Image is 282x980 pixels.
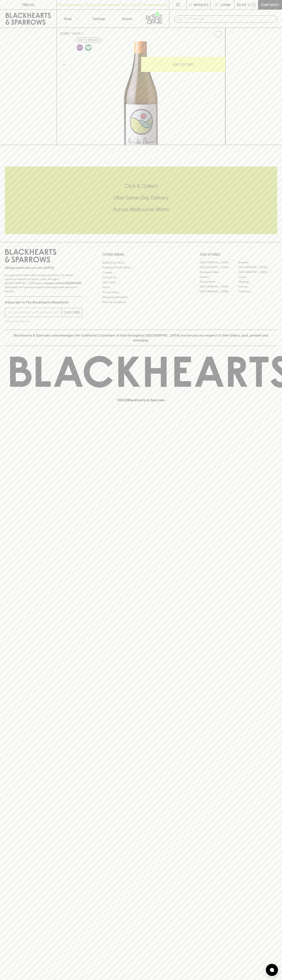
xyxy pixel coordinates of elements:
a: Contact Us [102,275,180,280]
img: Lo-Fi [77,44,83,51]
a: Elwood [200,275,238,279]
a: Shipping Information [102,295,180,300]
a: [GEOGRAPHIC_DATA] [200,260,238,265]
input: e.g. jane@blackheartsandsparrows.com.au [8,309,62,316]
p: OTHER AREAS [102,252,180,257]
a: [GEOGRAPHIC_DATA] [238,270,277,275]
p: OUR STORES [200,252,277,257]
strong: Liquor License #32064953 [44,281,81,285]
p: 0 [253,4,255,6]
a: [GEOGRAPHIC_DATA] [238,265,277,270]
p: ADD TO CART [173,62,194,67]
a: Geelong [238,279,277,284]
div: Call to action block [5,167,277,234]
a: SHOP [72,32,81,35]
a: Brunswick West [200,270,238,275]
img: 41197.png [57,41,225,145]
button: Shop [57,10,85,28]
a: Careers [102,270,180,275]
p: Checkout [261,2,279,7]
img: bubble-icon [270,968,274,972]
p: Login [220,2,230,7]
a: Terms & Conditions [102,300,180,304]
input: Try "Pinot noir" [184,16,274,22]
a: Bottle Drop FAQ's [102,260,180,265]
h5: Uber Same-Day Delivery [5,194,277,201]
p: Sibling owned and run since [DATE] [5,266,82,270]
a: Stores [113,10,141,28]
p: Shop [64,16,72,21]
a: Tastings [85,10,113,28]
a: Made without the use of any animal products. [84,43,93,52]
p: Tastings [92,16,105,21]
p: Stores [122,16,132,21]
button: Add to wishlist [212,29,224,40]
p: It is against the law to sell or supply alcohol to, or to obtain alcohol on behalf of a person un... [5,273,82,293]
a: [GEOGRAPHIC_DATA] [200,265,238,270]
a: Business & Bulk Gifting [102,265,180,270]
a: Privacy Policy [102,290,180,295]
p: We will never spam you [5,319,82,323]
a: Braddon [238,260,277,265]
p: $0.00 [237,2,246,7]
a: FAQ's [102,285,180,290]
button: Add to wishlist [76,38,102,42]
p: FIND US [22,2,34,7]
a: Fitzroy North [200,279,238,284]
p: Subscribe to The Blackhearts Newsletter [5,300,82,305]
a: Thornbury [238,289,277,294]
a: Prahran [238,284,277,289]
button: SUBSCRIBE [62,308,82,317]
p: Wishlist [194,2,209,7]
a: Gift Cards [102,280,180,285]
img: Vegan [85,44,92,51]
h5: Across Melbourne Metro [5,206,277,213]
a: Some may call it natural, others minimum intervention, either way, it’s hands off & maybe even a ... [76,43,84,52]
a: HOME [60,32,69,35]
p: Blackhearts & Sparrows acknowledges the traditional Custodians of land throughout [GEOGRAPHIC_DAT... [8,333,274,343]
p: SUBSCRIBE [63,310,80,315]
h5: Click & Collect [5,183,277,189]
a: [GEOGRAPHIC_DATA] [200,289,238,294]
a: [GEOGRAPHIC_DATA] [200,284,238,289]
button: ADD TO CART [141,57,225,72]
a: Fitzroy [238,275,277,279]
